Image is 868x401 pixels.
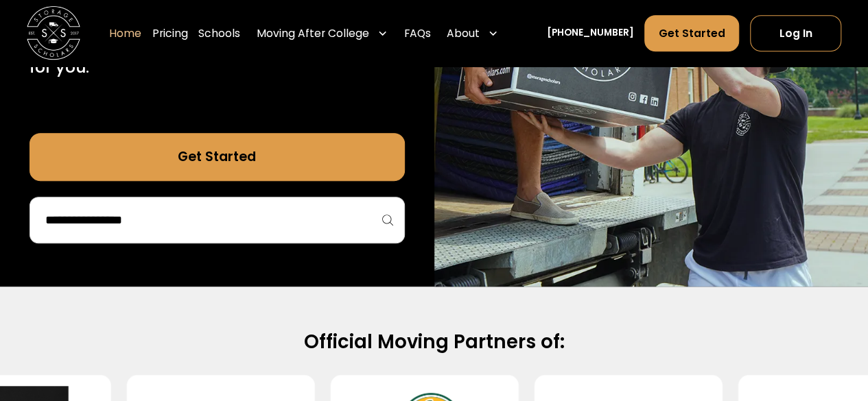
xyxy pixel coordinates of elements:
[750,15,841,51] a: Log In
[447,25,480,41] div: About
[43,330,825,354] h2: Official Moving Partners of:
[27,7,80,60] img: Storage Scholars main logo
[198,15,240,53] a: Schools
[251,15,393,53] div: Moving After College
[30,133,405,181] a: Get Started
[27,7,80,60] a: home
[404,15,431,53] a: FAQs
[547,27,634,41] a: [PHONE_NUMBER]
[152,15,188,53] a: Pricing
[109,15,141,53] a: Home
[441,15,504,53] div: About
[644,15,739,51] a: Get Started
[257,25,369,41] div: Moving After College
